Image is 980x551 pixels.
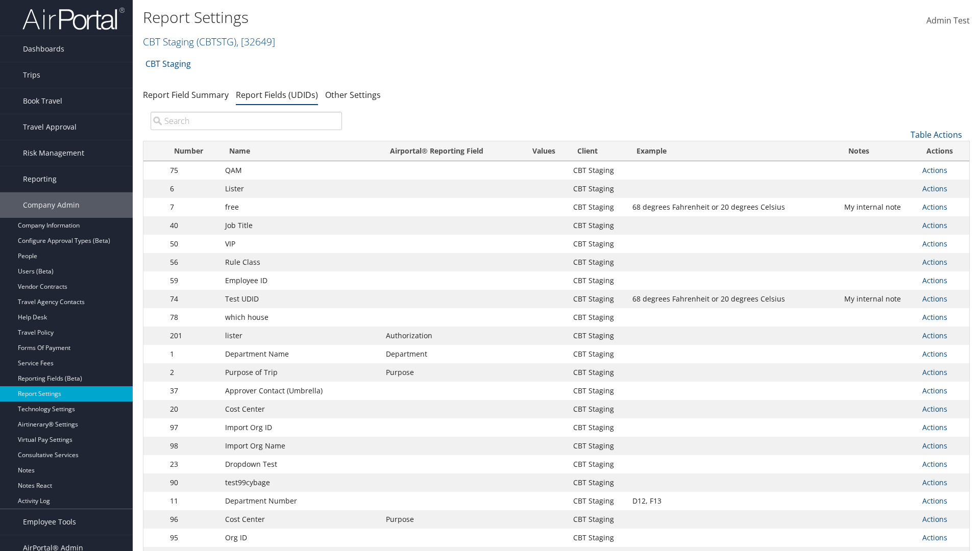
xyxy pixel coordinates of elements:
[568,529,627,547] td: CBT Staging
[143,89,229,101] a: Report Field Summary
[220,529,381,547] td: Org ID
[922,404,947,414] a: Actions
[220,308,381,327] td: which house
[165,473,220,492] td: 90
[165,437,220,455] td: 98
[220,180,381,198] td: Lister
[220,198,381,216] td: free
[922,478,947,487] a: Actions
[568,437,627,455] td: CBT Staging
[568,510,627,529] td: CBT Staging
[220,382,381,400] td: Approver Contact (Umbrella)
[165,161,220,180] td: 75
[922,496,947,506] a: Actions
[220,327,381,345] td: lister
[922,165,947,175] a: Actions
[568,308,627,327] td: CBT Staging
[911,129,962,140] a: Table Actions
[23,192,80,218] span: Company Admin
[165,308,220,327] td: 78
[922,184,947,193] a: Actions
[165,510,220,529] td: 96
[568,418,627,437] td: CBT Staging
[220,290,381,308] td: Test UDID
[23,36,64,62] span: Dashboards
[165,271,220,290] td: 59
[568,271,627,290] td: CBT Staging
[220,345,381,363] td: Department Name
[220,363,381,382] td: Purpose of Trip
[22,7,125,31] img: airportal-logo.png
[839,141,917,161] th: Notes
[922,257,947,267] a: Actions
[922,220,947,230] a: Actions
[568,455,627,473] td: CBT Staging
[220,418,381,437] td: Import Org ID
[165,216,220,235] td: 40
[165,400,220,418] td: 20
[568,363,627,382] td: CBT Staging
[220,510,381,529] td: Cost Center
[151,112,342,130] input: Search
[381,345,520,363] td: Department
[568,180,627,198] td: CBT Staging
[922,331,947,340] a: Actions
[568,473,627,492] td: CBT Staging
[568,345,627,363] td: CBT Staging
[568,235,627,253] td: CBT Staging
[197,35,236,48] span: ( CBTSTG )
[23,140,84,166] span: Risk Management
[568,198,627,216] td: CBT Staging
[143,7,694,28] h1: Report Settings
[220,161,381,180] td: QAM
[917,141,969,161] th: Actions
[165,418,220,437] td: 97
[922,312,947,322] a: Actions
[922,367,947,377] a: Actions
[381,510,520,529] td: Purpose
[165,253,220,271] td: 56
[922,275,947,285] a: Actions
[922,422,947,432] a: Actions
[220,216,381,235] td: Job Title
[839,290,917,308] td: My internal note
[165,290,220,308] td: 74
[236,35,275,48] span: , [ 32649 ]
[922,441,947,450] a: Actions
[568,141,627,161] th: Client
[220,492,381,510] td: Department Number
[381,141,520,161] th: Airportal&reg; Reporting Field
[23,62,40,88] span: Trips
[926,15,970,26] span: Admin Test
[165,363,220,382] td: 2
[922,202,947,212] a: Actions
[165,345,220,363] td: 1
[165,455,220,473] td: 23
[568,290,627,308] td: CBT Staging
[839,198,917,216] td: My internal note
[568,400,627,418] td: CBT Staging
[568,382,627,400] td: CBT Staging
[926,5,970,37] a: Admin Test
[627,492,839,510] td: D12, F13
[220,253,381,271] td: Rule Class
[220,437,381,455] td: Import Org Name
[165,198,220,216] td: 7
[220,271,381,290] td: Employee ID
[143,35,275,48] a: CBT Staging
[381,363,520,382] td: Purpose
[236,89,318,101] a: Report Fields (UDIDs)
[627,141,839,161] th: Example
[220,455,381,473] td: Dropdown Test
[220,141,381,161] th: Name
[165,492,220,510] td: 11
[165,529,220,547] td: 95
[568,161,627,180] td: CBT Staging
[381,327,520,345] td: Authorization
[23,509,76,535] span: Employee Tools
[922,239,947,248] a: Actions
[23,88,62,114] span: Book Travel
[143,141,165,161] th: : activate to sort column descending
[922,386,947,395] a: Actions
[220,235,381,253] td: VIP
